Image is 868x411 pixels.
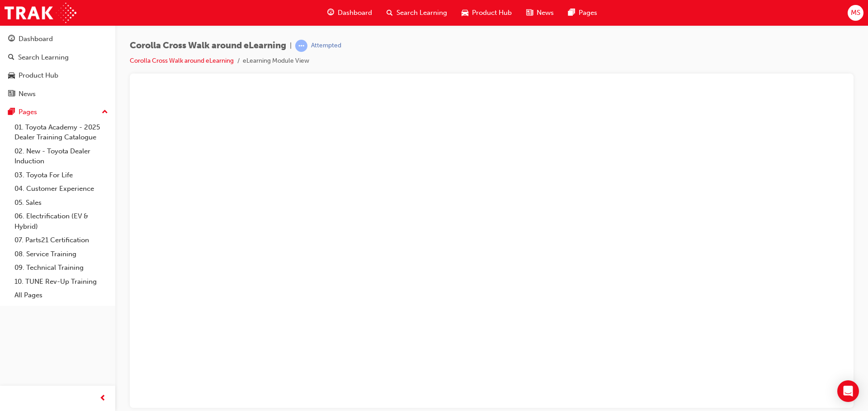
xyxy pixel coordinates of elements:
span: News [537,8,554,18]
span: Pages [579,8,597,18]
div: Search Learning [18,52,69,63]
a: 05. Sales [11,196,112,210]
a: pages-iconPages [561,4,604,22]
span: MS [851,8,860,18]
li: eLearning Module View [243,56,309,66]
a: 01. Toyota Academy - 2025 Dealer Training Catalogue [11,120,112,144]
span: prev-icon [99,393,106,404]
span: Dashboard [338,8,372,18]
div: Open Intercom Messenger [837,380,859,402]
a: Search Learning [4,49,112,66]
a: 10. TUNE Rev-Up Training [11,275,112,289]
span: Corolla Cross Walk around eLearning [130,41,286,51]
button: MS [848,5,863,21]
div: News [19,89,36,99]
div: Product Hub [19,70,58,81]
img: Trak [5,3,76,23]
span: | [290,41,292,51]
a: 08. Service Training [11,247,112,261]
button: DashboardSearch LearningProduct HubNews [4,29,112,104]
a: All Pages [11,288,112,302]
span: guage-icon [327,7,334,18]
span: news-icon [526,7,533,18]
button: Pages [4,104,112,120]
a: 03. Toyota For Life [11,168,112,182]
a: 07. Parts21 Certification [11,233,112,247]
span: pages-icon [8,108,15,116]
a: news-iconNews [519,4,561,22]
a: guage-iconDashboard [320,4,379,22]
span: learningRecordVerb_ATTEMPT-icon [295,40,307,52]
div: Pages [19,107,37,117]
span: news-icon [8,90,15,98]
a: Product Hub [4,67,112,84]
div: Dashboard [19,34,53,44]
a: News [4,86,112,102]
a: Corolla Cross Walk around eLearning [130,57,234,65]
a: 02. New - Toyota Dealer Induction [11,144,112,168]
span: search-icon [8,54,14,62]
span: Product Hub [472,8,512,18]
a: 06. Electrification (EV & Hybrid) [11,209,112,233]
span: guage-icon [8,35,15,43]
a: search-iconSearch Learning [379,4,454,22]
span: search-icon [387,7,393,18]
span: pages-icon [568,7,575,18]
span: Search Learning [396,8,447,18]
a: 04. Customer Experience [11,182,112,196]
span: car-icon [462,7,468,18]
div: Attempted [311,42,341,50]
span: car-icon [8,72,15,80]
span: up-icon [102,106,108,118]
a: Dashboard [4,31,112,47]
a: car-iconProduct Hub [454,4,519,22]
a: 09. Technical Training [11,261,112,275]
